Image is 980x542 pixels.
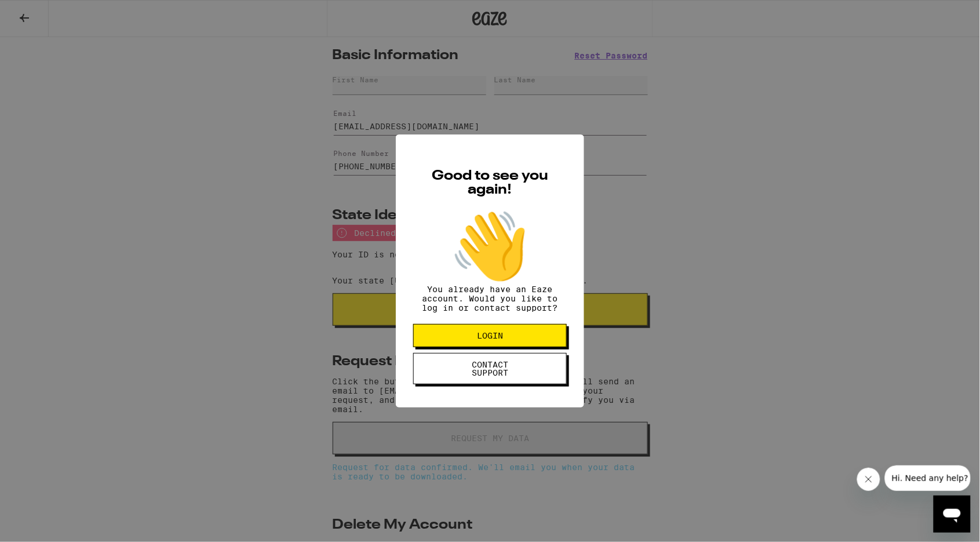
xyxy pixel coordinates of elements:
span: CONTACT SUPPORT [460,361,520,377]
div: 👋 [413,208,567,285]
iframe: Message from company [885,465,971,491]
iframe: Button to launch messaging window [934,496,971,533]
iframe: Close message [857,468,880,491]
span: LOGIN [477,332,503,340]
p: You already have an Eaze account. Would you like to log in or contact support? [413,285,567,312]
button: CONTACT SUPPORT [413,353,567,384]
button: LOGIN [413,324,567,347]
h2: Good to see you again! [413,169,567,197]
